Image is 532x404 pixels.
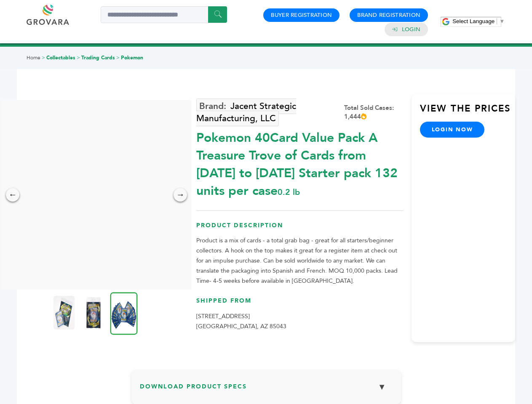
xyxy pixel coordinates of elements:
[83,296,104,330] img: Pokemon 40-Card Value Pack – A Treasure Trove of Cards from 1996 to 2024 - Starter pack! 132 unit...
[140,378,393,402] h3: Download Product Specs
[196,125,403,200] div: Pokemon 40Card Value Pack A Treasure Trove of Cards from [DATE] to [DATE] Starter pack 132 units ...
[196,236,403,286] p: Product is a mix of cards - a total grab bag - great for all starters/beginner collectors. A hook...
[110,292,138,335] img: Pokemon 40-Card Value Pack – A Treasure Trove of Cards from 1996 to 2024 - Starter pack! 132 unit...
[271,11,332,19] a: Buyer Registration
[452,18,505,24] a: Select Language​
[53,296,75,330] img: Pokemon 40-Card Value Pack – A Treasure Trove of Cards from 1996 to 2024 - Starter pack! 132 unit...
[402,26,420,33] a: Login
[77,54,80,61] span: >
[101,6,227,23] input: Search a product or brand...
[42,54,45,61] span: >
[344,104,403,121] div: Total Sold Cases: 1,444
[499,18,505,24] span: ▼
[196,311,403,332] p: [STREET_ADDRESS] [GEOGRAPHIC_DATA], AZ 85043
[278,186,300,198] span: 0.2 lb
[27,54,40,61] a: Home
[196,221,403,236] h3: Product Description
[372,378,393,396] button: ▼
[196,297,403,311] h3: Shipped From
[46,54,75,61] a: Collectables
[420,122,485,138] a: login now
[6,188,19,202] div: ←
[121,54,143,61] a: Pokemon
[174,188,187,202] div: →
[452,18,495,24] span: Select Language
[116,54,120,61] span: >
[196,98,296,126] a: Jacent Strategic Manufacturing, LLC
[357,11,420,19] a: Brand Registration
[420,102,515,122] h3: View the Prices
[81,54,115,61] a: Trading Cards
